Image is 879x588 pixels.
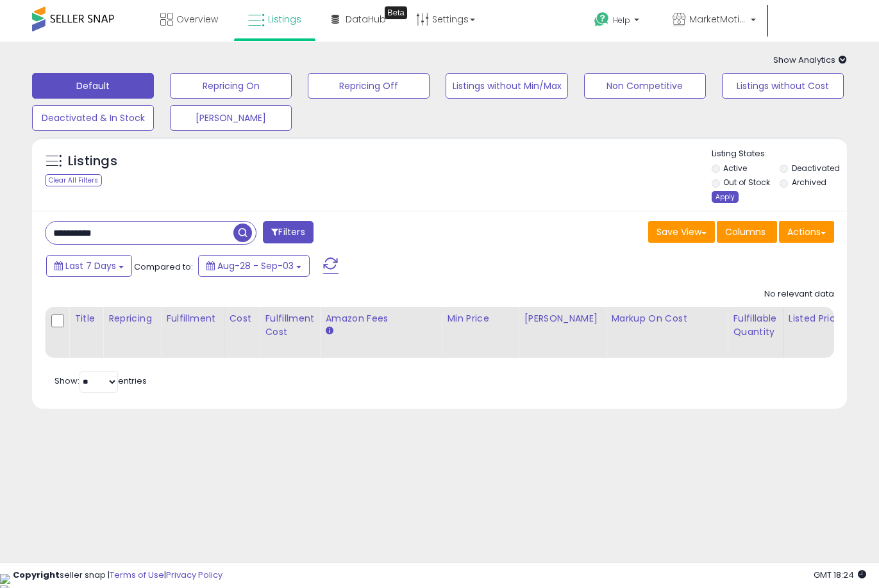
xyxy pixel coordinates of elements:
a: Help [584,2,652,42]
button: Filters [263,221,313,243]
label: Out of Stock [723,177,770,188]
button: Default [32,73,154,99]
span: Show: entries [54,375,147,387]
span: MarketMotions [689,13,747,26]
label: Archived [792,177,826,188]
button: Last 7 Days [46,255,132,277]
button: Listings without Cost [722,73,844,99]
div: Markup on Cost [611,312,722,325]
div: Fulfillable Quantity [733,312,777,339]
a: Privacy Policy [166,569,222,581]
button: [PERSON_NAME] [170,105,292,131]
button: Listings without Min/Max [446,73,567,99]
div: Repricing [108,312,155,325]
div: Fulfillment [166,312,218,325]
button: Columns [717,221,777,243]
span: Compared to: [134,261,193,273]
div: Clear All Filters [45,174,102,186]
label: Deactivated [792,163,840,174]
div: [PERSON_NAME] [524,312,600,325]
div: Tooltip anchor [385,6,407,19]
span: Overview [176,13,218,26]
div: Fulfillment Cost [265,312,314,339]
div: Amazon Fees [325,312,436,325]
span: DataHub [346,13,386,26]
button: Aug-28 - Sep-03 [198,255,310,277]
span: 2025-09-11 18:24 GMT [814,569,866,581]
span: Listings [268,13,301,26]
p: Listing States: [712,148,847,160]
button: Non Competitive [584,73,706,99]
span: Last 7 Days [65,259,116,272]
div: No relevant data [764,288,834,300]
strong: Copyright [13,569,60,581]
label: Active [723,163,747,174]
span: Help [613,15,630,26]
span: Columns [725,225,766,238]
button: Save View [648,221,715,243]
span: Show Analytics [773,54,847,66]
div: Title [74,312,97,325]
small: Amazon Fees. [325,325,333,337]
button: Repricing Off [308,73,430,99]
div: Cost [230,312,255,325]
i: Get Help [594,12,610,28]
a: Terms of Use [110,569,164,581]
th: The percentage added to the cost of goods (COGS) that forms the calculator for Min & Max prices. [606,307,728,358]
div: Min Price [447,312,513,325]
button: Deactivated & In Stock [32,105,154,131]
span: Aug-28 - Sep-03 [217,259,294,272]
h5: Listings [68,152,117,170]
button: Repricing On [170,73,292,99]
button: Actions [779,221,834,243]
div: Apply [712,191,739,203]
